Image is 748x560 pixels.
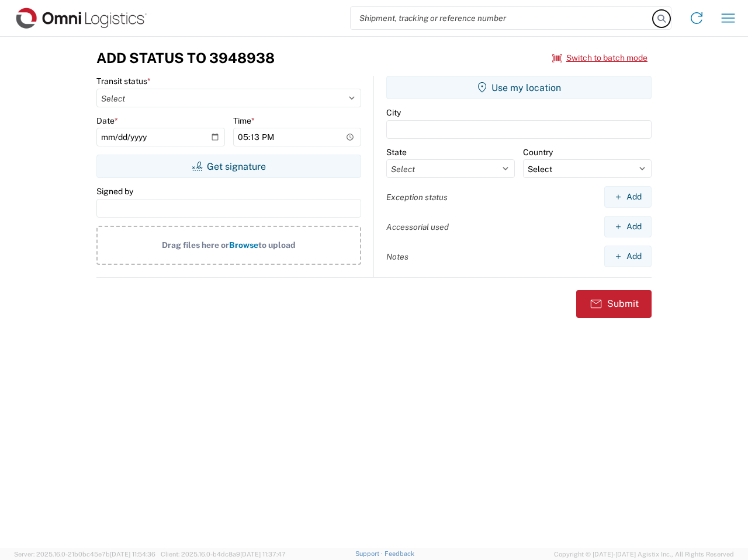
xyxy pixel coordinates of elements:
[386,192,448,202] label: Exception status
[14,551,155,558] span: Server: 2025.16.0-21b0bc45e7b
[386,251,408,262] label: Notes
[386,147,407,157] label: State
[240,551,286,558] span: [DATE] 11:37:47
[386,76,652,99] button: Use my location
[385,550,414,557] a: Feedback
[351,7,653,29] input: Shipment, tracking or reference number
[161,551,286,558] span: Client: 2025.16.0-b4dc8a9
[386,222,449,232] label: Accessorial used
[96,50,275,66] h3: Add Status to 3948938
[604,216,652,237] button: Add
[229,240,258,250] span: Browse
[233,116,255,126] label: Time
[258,240,296,250] span: to upload
[96,155,361,178] button: Get signature
[96,116,118,126] label: Date
[523,147,553,157] label: Country
[576,290,652,318] button: Submit
[552,48,647,68] button: Switch to batch mode
[96,76,151,86] label: Transit status
[386,107,401,118] label: City
[604,246,652,267] button: Add
[110,551,155,558] span: [DATE] 11:54:36
[162,240,229,250] span: Drag files here or
[355,550,385,557] a: Support
[96,186,133,197] label: Signed by
[554,549,734,559] span: Copyright © [DATE]-[DATE] Agistix Inc., All Rights Reserved
[604,186,652,208] button: Add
